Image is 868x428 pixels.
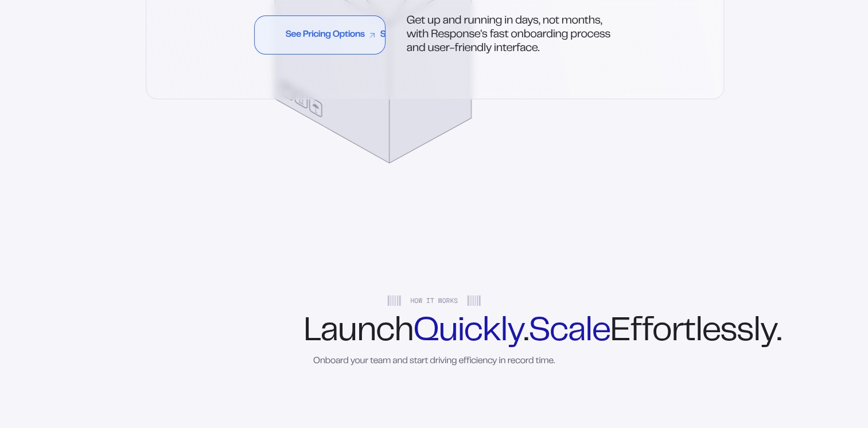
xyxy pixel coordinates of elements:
strong: Quickly [413,317,523,347]
a: See Pricing OptionsSee Pricing OptionsSee Pricing OptionsSee Pricing OptionsSee Pricing OptionsSe... [254,15,386,55]
div: Launch . Effortlessly. [303,317,565,348]
div: Onboard your team and start driving efficiency in record time. [313,356,555,368]
div: See Pricing Options [232,30,327,40]
div: Get up and running in days, not months, with Response's fast onboarding process and user-friendly... [406,14,615,56]
div: See Pricing Options [327,30,422,40]
strong: Scale [528,317,610,347]
div: How it Works [387,295,481,306]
